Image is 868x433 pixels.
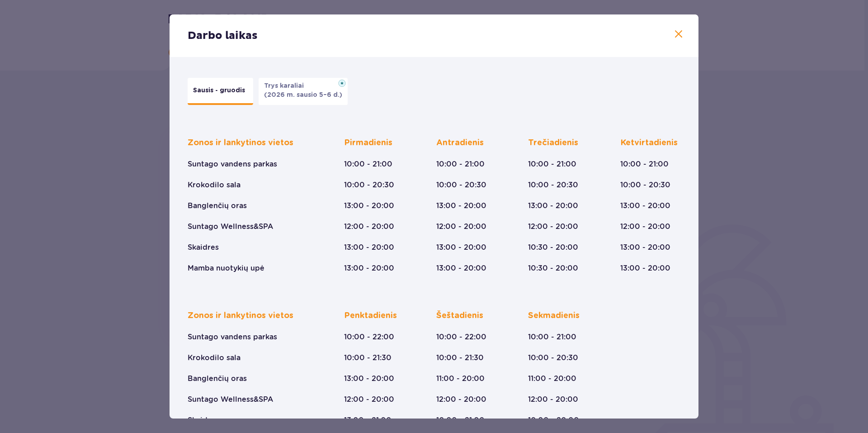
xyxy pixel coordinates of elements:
[344,159,392,169] p: 10:00 - 21:00
[188,310,293,321] p: Zonos ir lankytinos vietos
[264,90,342,100] p: (2026 m. sausio 5–6 d.)
[344,222,394,232] p: 12:00 - 20:00
[188,222,273,232] p: Suntago Wellness&SPA
[188,180,241,190] p: Krokodilo sala
[193,86,245,95] p: Sausis - gruodis
[344,374,394,384] p: 13:00 - 20:00
[436,138,484,148] p: Antradienis
[436,374,485,384] p: 11:00 - 20:00
[188,263,264,273] p: Mamba nuotykių upė
[528,332,576,342] p: 10:00 - 21:00
[436,353,484,363] p: 10:00 - 21:30
[344,138,392,148] p: Pirmadienis
[436,201,486,211] p: 13:00 - 20:00
[436,395,486,404] p: 12:00 - 20:00
[188,353,241,363] p: Krokodilo sala
[528,159,576,169] p: 10:00 - 21:00
[620,201,670,211] p: 13:00 - 20:00
[344,395,394,404] p: 12:00 - 20:00
[344,310,397,321] p: Penktadienis
[436,415,485,425] p: 10:00 - 21:00
[436,159,485,169] p: 10:00 - 21:00
[188,415,219,425] p: Skaidres
[344,201,394,211] p: 13:00 - 20:00
[620,138,678,148] p: Ketvirtadienis
[620,180,670,190] p: 10:00 - 20:30
[620,263,670,273] p: 13:00 - 20:00
[528,415,579,425] p: 10:00 - 20:00
[528,395,578,404] p: 12:00 - 20:00
[188,374,247,384] p: Banglenčių oras
[436,222,486,232] p: 12:00 - 20:00
[188,395,273,404] p: Suntago Wellness&SPA
[188,201,247,211] p: Banglenčių oras
[528,180,578,190] p: 10:00 - 20:30
[188,138,293,148] p: Zonos ir lankytinos vietos
[188,29,258,43] p: Darbo laikas
[344,415,392,425] p: 13:00 - 21:00
[528,138,578,148] p: Trečiadienis
[528,243,578,252] p: 10:30 - 20:00
[528,201,578,211] p: 13:00 - 20:00
[436,332,486,342] p: 10:00 - 22:00
[528,310,580,321] p: Sekmadienis
[344,353,392,363] p: 10:00 - 21:30
[436,243,486,252] p: 13:00 - 20:00
[436,310,483,321] p: Šeštadienis
[259,78,348,105] button: Trys karaliai(2026 m. sausio 5–6 d.)
[528,222,578,232] p: 12:00 - 20:00
[528,374,576,384] p: 11:00 - 20:00
[620,243,670,252] p: 13:00 - 20:00
[528,263,578,273] p: 10:30 - 20:00
[264,81,309,90] p: Trys karaliai
[188,243,219,252] p: Skaidres
[620,222,670,232] p: 12:00 - 20:00
[436,180,486,190] p: 10:00 - 20:30
[344,332,394,342] p: 10:00 - 22:00
[344,243,394,252] p: 13:00 - 20:00
[620,159,669,169] p: 10:00 - 21:00
[188,159,277,169] p: Suntago vandens parkas
[188,332,277,342] p: Suntago vandens parkas
[528,353,578,363] p: 10:00 - 20:30
[188,78,253,105] button: Sausis - gruodis
[344,263,394,273] p: 13:00 - 20:00
[344,180,394,190] p: 10:00 - 20:30
[436,263,486,273] p: 13:00 - 20:00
